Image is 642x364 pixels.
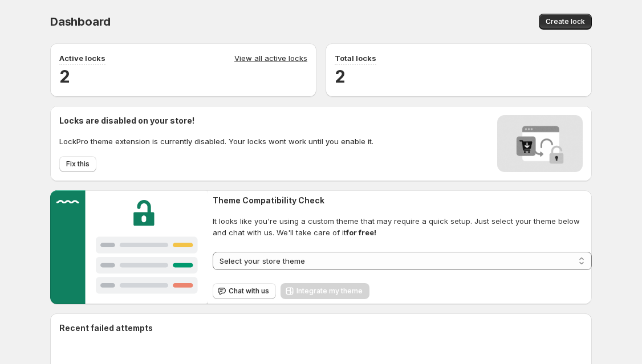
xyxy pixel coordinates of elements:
[213,195,592,206] h2: Theme Compatibility Check
[229,287,269,296] span: Chat with us
[335,65,583,88] h2: 2
[539,14,592,30] button: Create lock
[59,52,105,64] p: Active locks
[234,52,307,65] a: View all active locks
[59,65,307,88] h2: 2
[66,159,90,169] span: Fix this
[59,156,96,172] button: Fix this
[213,215,592,238] span: It looks like you're using a custom theme that may require a quick setup. Just select your theme ...
[546,17,585,26] span: Create lock
[497,115,583,172] img: Locks disabled
[50,190,208,304] img: Customer support
[50,15,111,28] span: Dashboard
[335,52,376,64] p: Total locks
[59,322,153,334] h2: Recent failed attempts
[213,283,276,299] button: Chat with us
[59,136,373,147] p: LockPro theme extension is currently disabled. Your locks wont work until you enable it.
[59,115,373,126] h2: Locks are disabled on your store!
[346,228,376,237] strong: for free!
